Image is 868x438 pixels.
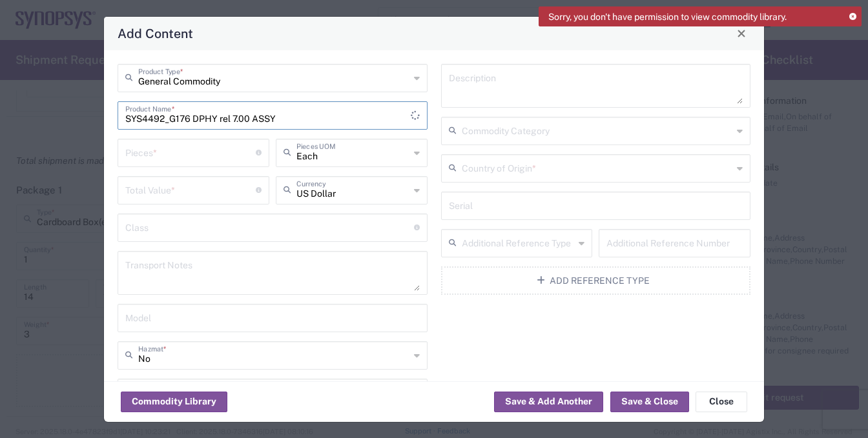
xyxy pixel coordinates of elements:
button: Save & Add Another [494,392,603,412]
button: Add Reference Type [441,266,751,295]
button: Save & Close [610,392,689,412]
button: Close [696,392,747,412]
button: Commodity Library [121,392,227,412]
span: Sorry, you don't have permission to view commodity library. [548,11,787,23]
h4: Add Content [118,24,193,43]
